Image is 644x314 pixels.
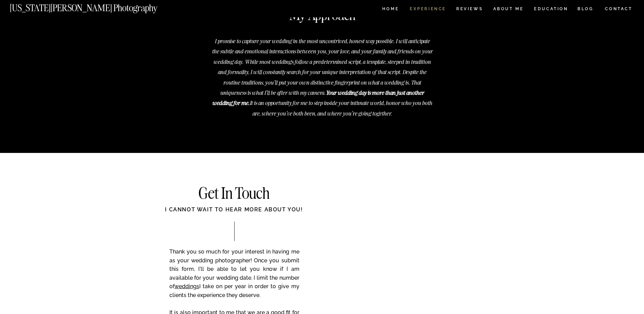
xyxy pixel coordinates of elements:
[10,3,180,9] a: [US_STATE][PERSON_NAME] Photography
[410,7,445,13] a: Experience
[166,186,302,202] h2: Get In Touch
[605,5,633,13] a: CONTACT
[493,7,524,13] a: ABOUT ME
[533,7,569,13] a: EDUCATION
[220,4,425,23] h2: My Approach
[139,206,330,221] div: I cannot wait to hear more about you!
[174,283,199,290] a: weddings
[577,7,594,13] a: BLOG
[211,36,433,117] p: I promise to capture your wedding in the most uncontrived, honest way possible. I will anticipate...
[381,7,400,13] a: HOME
[456,7,482,13] a: REVIEWS
[212,89,424,106] b: Your wedding day is more than just another wedding for me.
